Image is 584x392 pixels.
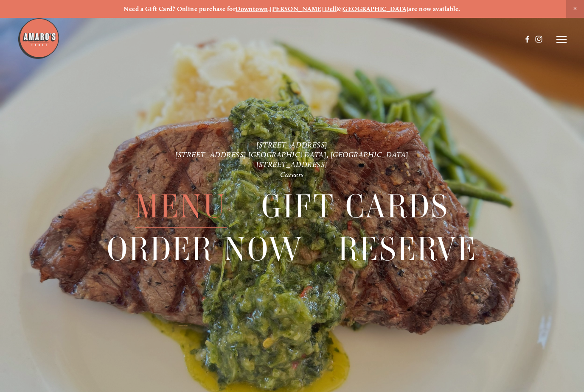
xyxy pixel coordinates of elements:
a: [STREET_ADDRESS] [256,160,328,169]
strong: are now available. [408,5,460,13]
span: Menu [135,185,226,228]
a: Gift Cards [261,185,449,227]
strong: Need a Gift Card? Online purchase for [124,5,236,13]
a: [PERSON_NAME] Dell [270,5,337,13]
span: Reserve [338,228,477,270]
a: [GEOGRAPHIC_DATA] [341,5,409,13]
a: [STREET_ADDRESS] [256,140,328,149]
img: Amaro's Table [17,17,60,60]
span: Gift Cards [261,185,449,228]
a: Careers [280,170,304,179]
a: Order Now [107,228,303,270]
a: Downtown [236,5,268,13]
strong: , [268,5,270,13]
a: Menu [135,185,226,227]
a: [STREET_ADDRESS] [GEOGRAPHIC_DATA], [GEOGRAPHIC_DATA] [175,150,409,159]
a: Reserve [338,228,477,270]
strong: & [337,5,341,13]
span: Order Now [107,228,303,270]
